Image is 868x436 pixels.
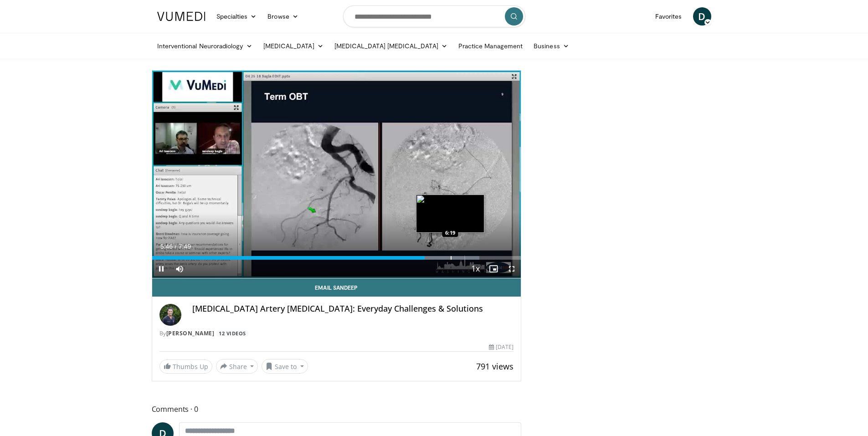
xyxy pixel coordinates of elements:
a: Practice Management [453,37,528,55]
a: [MEDICAL_DATA] [258,37,329,55]
span: 791 views [476,361,514,372]
button: Mute [170,260,189,278]
span: 5:46 [160,243,173,250]
span: Comments 0 [152,403,522,415]
span: 7:49 [179,243,191,250]
a: Browse [262,7,304,26]
div: [DATE] [489,343,514,351]
span: / [175,243,177,250]
button: Save to [262,359,308,374]
h4: [MEDICAL_DATA] Artery [MEDICAL_DATA]: Everyday Challenges & Solutions [192,304,514,314]
a: Interventional Neuroradiology [152,37,258,55]
img: Avatar [159,304,181,326]
input: Search topics, interventions [343,5,525,27]
a: D [693,7,711,26]
img: image.jpeg [416,195,484,233]
a: Email Sandeep [152,278,521,297]
video-js: Video Player [152,71,521,278]
a: [MEDICAL_DATA] [MEDICAL_DATA] [329,37,453,55]
button: Pause [152,260,170,278]
div: Progress Bar [152,256,521,260]
a: 12 Videos [216,330,249,338]
a: Favorites [650,7,688,26]
a: Thumbs Up [159,359,212,374]
button: Disable picture-in-picture mode [484,260,503,278]
a: [PERSON_NAME] [166,329,215,337]
button: Playback Rate [466,260,484,278]
button: Share [216,359,258,374]
a: Specialties [211,7,262,26]
a: Business [528,37,575,55]
button: Fullscreen [503,260,521,278]
img: VuMedi Logo [157,12,205,21]
div: By [159,329,514,338]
